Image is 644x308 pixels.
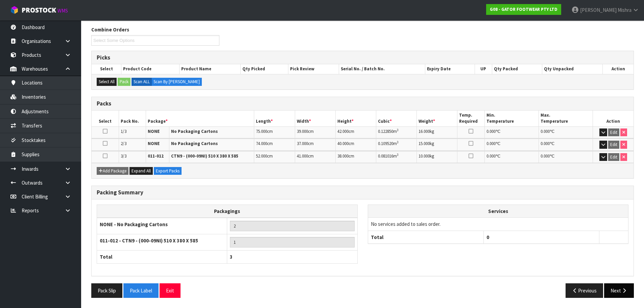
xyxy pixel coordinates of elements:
[97,54,628,61] h3: Picks
[337,141,349,146] span: 40.000
[132,168,151,174] span: Expand All
[475,64,492,74] th: UP
[151,78,202,86] label: Scan By [PERSON_NAME]
[419,141,430,146] span: 15.000
[256,128,267,134] span: 75.000
[10,6,19,14] img: cube-alt.png
[486,234,489,240] span: 0
[148,153,164,159] strong: 011-012
[539,151,593,163] td: ℃
[376,139,417,150] td: m
[593,111,634,126] th: Action
[484,126,539,138] td: ℃
[486,153,496,159] span: 0.000
[171,141,218,146] strong: No Packaging Cartons
[376,126,417,138] td: m
[91,283,122,298] button: Pack Slip
[425,64,475,74] th: Expiry Date
[539,139,593,150] td: ℃
[484,111,539,126] th: Min. Temperature
[419,128,430,134] span: 16.000
[378,141,393,146] span: 0.109520
[256,153,267,159] span: 52.000
[297,153,308,159] span: 41.000
[397,152,399,157] sup: 3
[541,153,550,159] span: 0.000
[335,111,376,126] th: Height
[97,251,227,263] th: Total
[91,26,129,33] label: Combine Orders
[541,141,550,146] span: 0.000
[486,141,496,146] span: 0.000
[97,189,628,196] h3: Packing Summary
[148,128,160,134] strong: NONE
[539,111,593,126] th: Max. Temperature
[129,167,153,175] button: Expand All
[542,64,602,74] th: Qty Unpacked
[417,151,457,163] td: kg
[154,167,182,175] button: Export Packs
[97,100,628,107] h3: Packs
[608,128,619,137] button: Edit
[486,4,561,15] a: G08 - GATOR FOOTWEAR PTY LTD
[335,151,376,163] td: cm
[160,283,181,298] button: Exit
[484,139,539,150] td: ℃
[230,254,233,260] span: 3
[603,64,634,74] th: Action
[254,151,295,163] td: cm
[378,153,393,159] span: 0.081016
[97,167,128,175] button: Add Package
[118,78,130,86] button: Pack
[171,128,218,134] strong: No Packaging Cartons
[295,139,335,150] td: cm
[397,128,399,132] sup: 3
[419,153,430,159] span: 10.000
[119,111,146,126] th: Pack No.
[97,205,358,218] th: Packagings
[180,64,241,74] th: Product Name
[297,128,308,134] span: 39.000
[486,128,496,134] span: 0.000
[457,111,484,126] th: Temp. Required
[254,111,295,126] th: Length
[397,140,399,144] sup: 3
[254,126,295,138] td: cm
[295,126,335,138] td: cm
[335,126,376,138] td: cm
[417,111,457,126] th: Weight
[618,7,631,13] span: Mishra
[566,283,603,298] button: Previous
[539,126,593,138] td: ℃
[97,78,117,86] button: Select All
[297,141,308,146] span: 37.000
[376,111,417,126] th: Cubic
[22,6,56,15] span: ProStock
[91,21,634,303] span: Pack
[417,139,457,150] td: kg
[121,128,126,134] span: 1/3
[490,6,557,12] strong: G08 - GATOR FOOTWEAR PTY LTD
[608,153,619,161] button: Edit
[368,231,484,243] th: Total
[335,139,376,150] td: cm
[580,7,617,13] span: [PERSON_NAME]
[295,151,335,163] td: cm
[132,78,152,86] label: Scan ALL
[254,139,295,150] td: cm
[146,111,254,126] th: Package
[608,141,619,149] button: Edit
[288,64,339,74] th: Pick Review
[171,153,238,159] strong: CTN9 - (000-09NI) 510 X 380 X 585
[339,64,425,74] th: Serial No. / Batch No.
[241,64,288,74] th: Qty Picked
[604,283,634,298] button: Next
[100,237,198,244] strong: 011-012 - CTN9 - (000-09NI) 510 X 380 X 585
[484,151,539,163] td: ℃
[376,151,417,163] td: m
[148,141,160,146] strong: NONE
[92,64,121,74] th: Select
[492,64,542,74] th: Qty Packed
[417,126,457,138] td: kg
[337,153,349,159] span: 38.000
